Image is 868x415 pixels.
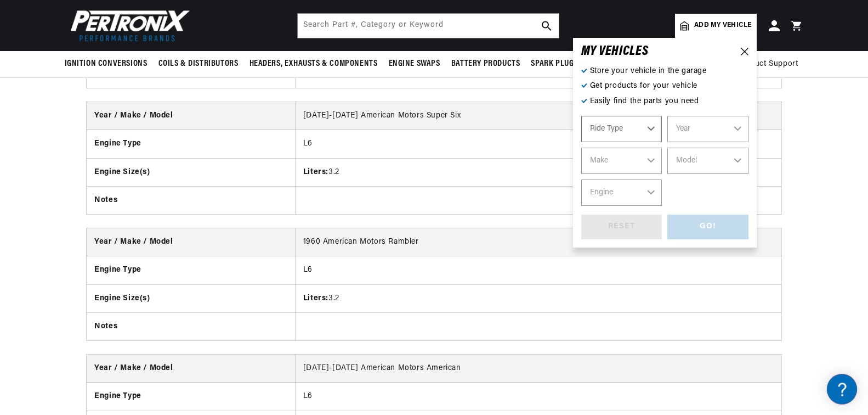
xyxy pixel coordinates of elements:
[151,316,211,327] a: POWERED BY ENCHANT
[87,186,295,214] th: Notes
[11,212,208,222] div: Orders
[87,158,295,186] th: Engine Size(s)
[11,139,208,156] a: FAQs
[65,7,191,44] img: Pertronix
[446,51,526,77] summary: Battery Products
[295,284,781,312] td: 3.2
[295,130,781,158] td: L6
[244,51,383,77] summary: Headers, Exhausts & Components
[11,93,208,110] a: FAQ
[87,256,295,284] th: Engine Type
[581,116,662,142] select: Ride Type
[675,14,756,38] a: Add my vehicle
[11,121,208,132] div: JBA Performance Exhaust
[581,148,662,174] select: Make
[295,102,781,130] td: [DATE]-[DATE] American Motors Super Six
[11,184,208,201] a: Shipping FAQs
[581,96,748,108] p: Easily find the parts you need
[87,284,295,312] th: Engine Size(s)
[87,102,295,130] th: Year / Make / Model
[694,20,751,31] span: Add my vehicle
[295,383,781,411] td: L6
[11,274,208,291] a: Payment, Pricing, and Promotions FAQ
[737,58,798,70] span: Product Support
[581,65,748,77] p: Store your vehicle in the garage
[295,158,781,186] td: 3.2
[298,14,559,38] input: Search Part #, Category or Keyword
[389,58,440,70] span: Engine Swaps
[87,228,295,256] th: Year / Make / Model
[153,51,244,77] summary: Coils & Distributors
[65,51,153,77] summary: Ignition Conversions
[737,51,804,77] summary: Product Support
[303,294,328,302] strong: Liters:
[581,180,662,206] select: Engine
[667,148,748,174] select: Model
[525,51,603,77] summary: Spark Plug Wires
[87,130,295,158] th: Engine Type
[295,355,781,383] td: [DATE]-[DATE] American Motors American
[383,51,446,77] summary: Engine Swaps
[295,228,781,256] td: 1960 American Motors Rambler
[581,46,649,57] h6: MY VEHICLE S
[11,257,208,268] div: Payment, Pricing, and Promotions
[667,116,748,142] select: Year
[11,76,208,87] div: Ignition Products
[87,355,295,383] th: Year / Make / Model
[451,58,520,70] span: Battery Products
[581,80,748,92] p: Get products for your vehicle
[87,313,295,341] th: Notes
[303,168,328,176] strong: Liters:
[158,58,239,70] span: Coils & Distributors
[531,58,598,70] span: Spark Plug Wires
[535,14,559,38] button: search button
[295,256,781,284] td: L6
[11,167,208,177] div: Shipping
[87,383,295,411] th: Engine Type
[65,58,147,70] span: Ignition Conversions
[249,58,378,70] span: Headers, Exhausts & Components
[11,229,208,246] a: Orders FAQ
[11,294,208,313] button: Contact Us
